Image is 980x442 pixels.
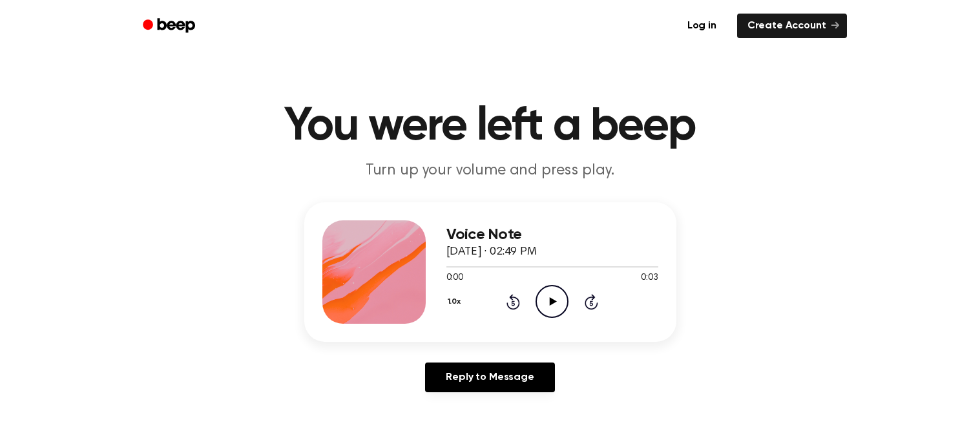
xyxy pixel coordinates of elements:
span: 0:03 [641,271,658,285]
a: Reply to Message [425,363,554,392]
p: Turn up your volume and press play. [242,160,738,182]
h3: Voice Note [446,226,658,244]
span: [DATE] · 02:49 PM [446,246,537,258]
h1: You were left a beep [160,103,821,150]
a: Beep [134,14,207,39]
span: 0:00 [446,271,463,285]
a: Log in [674,11,729,41]
a: Create Account [737,14,847,38]
button: 1.0x [446,291,466,313]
